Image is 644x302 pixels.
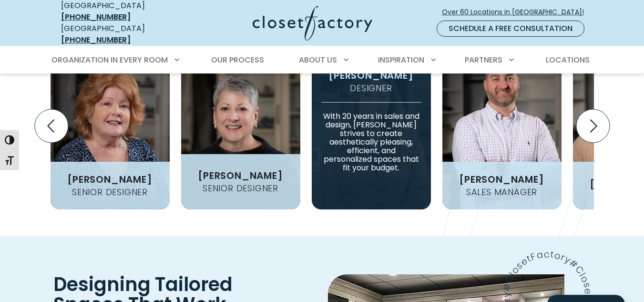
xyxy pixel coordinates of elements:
[53,271,233,298] span: Designing Tailored
[194,171,286,180] h3: [PERSON_NAME]
[546,54,590,65] span: Locations
[61,11,131,22] a: [PHONE_NUMBER]
[572,105,613,146] button: Next slide
[181,42,300,209] img: Laurie-Miller headshot
[31,105,72,146] button: Previous slide
[63,175,156,184] h3: [PERSON_NAME]
[253,6,372,41] img: Closet Factory Logo
[68,188,152,197] h4: Senior Designer
[61,34,131,45] a: [PHONE_NUMBER]
[442,7,592,17] span: Over 60 Locations in [GEOGRAPHIC_DATA]!
[299,54,337,65] span: About Us
[199,184,282,193] h4: Senior Designer
[51,54,168,65] span: Organization in Every Room
[437,21,584,37] a: Schedule a Free Consultation
[442,42,562,209] img: Scott-Robator headshot
[61,23,178,46] div: [GEOGRAPHIC_DATA]
[346,84,396,93] h4: Designer
[378,54,424,65] span: Inspiration
[45,47,600,73] nav: Primary Menu
[455,175,548,184] h3: [PERSON_NAME]
[321,102,421,172] p: With 20 years in sales and design, [PERSON_NAME] strives to create aesthetically pleasing, effici...
[325,71,417,80] h3: [PERSON_NAME]
[465,54,502,65] span: Partners
[211,54,264,65] span: Our Process
[462,188,541,197] h4: Sales Manager
[51,42,170,209] img: Deb-Anastos headshot
[441,4,592,21] a: Over 60 Locations in [GEOGRAPHIC_DATA]!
